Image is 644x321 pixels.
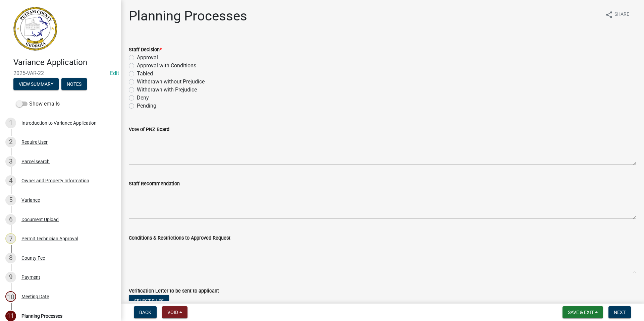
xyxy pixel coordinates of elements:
[5,253,16,263] div: 8
[5,291,16,302] div: 10
[129,127,169,132] label: Vote of PNZ Board
[110,70,119,76] a: Edit
[137,102,156,110] label: Pending
[21,140,48,144] div: Require User
[21,236,78,241] div: Permit Technician Approval
[16,100,60,108] label: Show emails
[21,314,62,318] div: Planning Processes
[605,11,613,19] i: share
[614,310,626,315] span: Next
[129,8,247,24] h1: Planning Processes
[137,86,197,94] label: Withdrawn with Prejudice
[129,48,162,52] label: Staff Decision
[110,70,119,76] wm-modal-confirm: Edit Application Number
[568,310,594,315] span: Save & Exit
[13,78,59,90] button: View Summary
[137,54,158,62] label: Approval
[5,214,16,225] div: 6
[21,178,89,183] div: Owner and Property Information
[13,58,115,67] h4: Variance Application
[614,11,629,19] span: Share
[162,306,187,318] button: Void
[5,272,16,282] div: 9
[5,156,16,167] div: 3
[562,306,603,318] button: Save & Exit
[129,295,169,307] button: Select files
[137,70,153,78] label: Tabled
[21,294,49,299] div: Meeting Date
[5,175,16,186] div: 4
[5,118,16,128] div: 1
[61,82,87,87] wm-modal-confirm: Notes
[21,159,50,164] div: Parcel search
[137,62,196,70] label: Approval with Conditions
[129,236,230,241] label: Conditions & Restrictions to Approved Request
[139,310,151,315] span: Back
[5,137,16,147] div: 2
[13,7,57,51] img: Putnam County, Georgia
[13,82,59,87] wm-modal-confirm: Summary
[137,94,149,102] label: Deny
[134,306,157,318] button: Back
[61,78,87,90] button: Notes
[21,121,97,125] div: Introduction to Variance Application
[13,70,107,76] span: 2025-VAR-22
[21,256,45,260] div: County Fee
[5,195,16,205] div: 5
[21,198,40,202] div: Variance
[137,78,205,86] label: Withdrawn without Prejudice
[600,8,635,21] button: shareShare
[21,275,40,279] div: Payment
[167,310,178,315] span: Void
[21,217,59,222] div: Document Upload
[129,289,219,294] label: Verification Letter to be sent to applicant
[608,306,631,318] button: Next
[5,233,16,244] div: 7
[129,182,180,186] label: Staff Recommendation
